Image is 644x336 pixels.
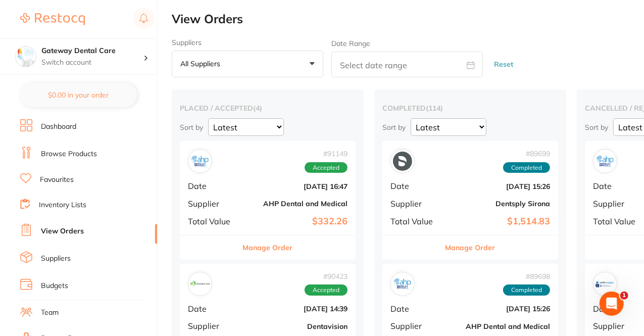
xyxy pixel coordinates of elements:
b: AHP Dental and Medical [449,322,550,330]
span: Supplier [390,199,441,208]
b: [DATE] 14:39 [246,305,348,313]
span: # 89699 [503,150,550,158]
label: Date Range [331,39,370,47]
button: All suppliers [172,51,323,78]
h2: placed / accepted ( 4 ) [180,104,356,113]
b: [DATE] 15:26 [449,305,550,313]
a: Favourites [40,175,74,185]
p: Sort by [585,123,608,132]
span: Date [593,181,643,190]
p: Switch account [41,58,143,68]
a: Restocq Logo [20,8,85,31]
b: [DATE] 15:26 [449,182,550,190]
span: Supplier [188,199,238,208]
span: Total Value [390,217,441,226]
input: Select date range [331,52,483,77]
button: Manage Order [243,235,293,260]
img: AHP Dental and Medical [190,152,210,171]
span: Date [188,304,238,313]
span: 1 [620,292,628,300]
span: Supplier [593,321,643,330]
p: Sort by [180,123,203,132]
b: AHP Dental and Medical [246,200,348,208]
p: Sort by [382,123,406,132]
b: $1,514.83 [449,216,550,227]
button: $0.00 in your order [20,83,137,107]
h2: View Orders [172,12,644,26]
button: Reset [491,51,516,78]
img: Erskine Dental [596,274,615,294]
div: AHP Dental and Medical#91149AcceptedDate[DATE] 16:47SupplierAHP Dental and MedicalTotal Value$332... [180,141,356,260]
a: Suppliers [41,254,71,264]
span: Supplier [188,321,238,330]
span: # 89698 [503,272,550,280]
label: Suppliers [172,38,323,46]
span: Date [390,304,441,313]
h2: completed ( 114 ) [382,104,558,113]
span: Total Value [593,217,643,226]
b: Dentavision [246,322,348,330]
img: Restocq Logo [20,13,85,25]
span: Supplier [390,321,441,330]
span: Accepted [305,162,348,173]
button: Manage Order [445,235,496,260]
img: AHP Dental and Medical [393,274,412,294]
a: View Orders [41,226,84,236]
h4: Gateway Dental Care [41,46,143,56]
a: Budgets [41,281,68,291]
span: # 91149 [305,150,348,158]
img: AHP Dental and Medical [596,152,615,171]
span: Date [188,181,238,190]
b: $332.26 [246,216,348,227]
span: Supplier [593,199,643,208]
b: Dentsply Sirona [449,200,550,208]
a: Browse Products [41,149,97,159]
iframe: Intercom live chat [600,292,624,316]
span: Completed [503,284,550,296]
span: Completed [503,162,550,173]
a: Team [41,308,59,318]
span: # 90423 [305,272,348,280]
a: Dashboard [41,122,76,132]
span: Total Value [188,217,238,226]
img: Gateway Dental Care [16,46,36,67]
span: Date [593,304,643,313]
p: All suppliers [180,59,224,68]
img: Dentsply Sirona [393,152,412,171]
b: [DATE] 16:47 [246,182,348,190]
span: Accepted [305,284,348,296]
img: Dentavision [190,274,210,294]
span: Date [390,181,441,190]
a: Inventory Lists [39,200,86,210]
